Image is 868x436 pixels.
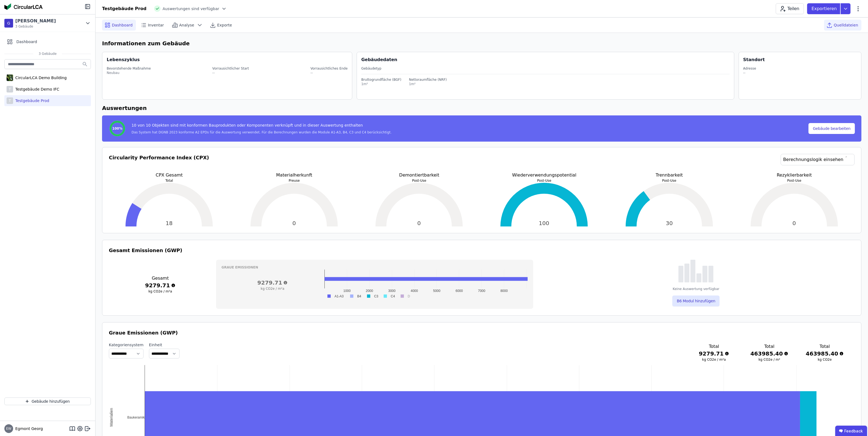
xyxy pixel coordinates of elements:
[359,178,479,183] p: Post-Use
[148,22,164,28] span: Inventar
[695,357,733,362] h3: kg CO2e / m²a
[13,98,49,103] div: Testgebäude Prod
[750,350,788,357] h3: 463985.40
[13,86,59,92] div: Testgebäude Demo IFC
[6,427,11,430] span: EW
[361,77,401,82] div: Bruttogrundfläche (BGF)
[234,178,354,183] p: Preuse
[484,172,604,178] p: Wiederverwendungspotential
[102,104,861,112] h6: Auswertungen
[806,343,844,350] h3: Total
[13,426,43,431] span: Egmont Georg
[806,350,844,357] h3: 463985.40
[609,178,730,183] p: Post-Use
[109,247,855,254] h3: Gesamt Emissionen (GWP)
[102,39,861,47] h6: Informationen zum Gebäude
[107,66,151,71] div: Bevorstehende Maßnahme
[112,22,133,28] span: Dashboard
[109,154,209,172] h3: Circularity Performance Index (CPX)
[179,22,194,28] span: Analyse
[7,73,13,82] img: CircularLCA Demo Building
[109,342,144,348] label: Kategoriensystem
[361,66,730,71] div: Gebäudetyp
[361,82,401,86] div: 1m²
[132,130,392,135] div: Das System hat DGNB 2023 konforme A2 EPDs für die Auswertung verwendet. Für die Berechnungen wurd...
[112,126,122,131] span: 100%
[743,71,756,75] div: --
[750,357,788,362] h3: kg CO2e / m²
[109,329,855,337] h3: Graue Emissionen (GWP)
[234,172,354,178] p: Materialherkunft
[132,123,392,130] div: 10 von 10 Objekten sind mit konformen Bauprodukten oder Komponenten verknüpft und in dieser Auswe...
[311,71,348,75] div: --
[222,286,324,291] h3: kg CO2e / m²a
[15,18,56,24] div: [PERSON_NAME]
[163,6,219,11] span: Auswertungen sind verfügbar
[809,123,855,134] button: Gebäude bearbeiten
[109,275,212,282] h3: Gesamt
[734,172,855,178] p: Rezyklierbarkeit
[16,39,37,44] span: Dashboard
[222,279,324,286] h3: 9279.71
[695,350,733,357] h3: 9279.71
[311,66,348,71] div: Vorrausichtliches Ende
[672,295,720,306] button: B6 Modul hinzufügen
[4,19,13,28] div: G
[673,287,719,291] div: Keine Auswertung verfügbar
[806,357,844,362] h3: kg CO2e
[7,97,13,104] div: T
[217,22,232,28] span: Exporte
[359,172,479,178] p: Demontiertbarkeit
[212,66,249,71] div: Vorrausichtlicher Start
[4,3,43,10] img: Concular
[107,56,140,63] div: Lebenszyklus
[15,24,56,29] span: 3 Gebäude
[750,343,788,350] h3: Total
[107,71,151,75] div: Neubau
[109,172,229,178] p: CPX Gesamt
[609,172,730,178] p: Trennbarkeit
[743,56,765,63] div: Standort
[4,398,91,405] button: Gebäude hinzufügen
[13,75,67,80] div: CircularLCA Demo Building
[734,178,855,183] p: Post-Use
[834,22,858,28] span: Quelldateien
[812,5,838,12] p: Exportieren
[409,82,447,86] div: 1m²
[361,56,734,63] div: Gebäudedaten
[109,289,212,294] h3: kg CO2e / m²a
[776,3,804,14] button: Teilen
[33,52,62,56] span: 3 Gebäude
[102,5,147,12] div: Testgebäude Prod
[484,178,604,183] p: Post-Use
[149,342,180,348] label: Einheit
[743,66,756,71] div: Adresse
[781,154,855,165] a: Berechnungslogik einsehen
[109,178,229,183] p: Total
[222,265,528,270] h3: Graue Emissionen
[212,71,249,75] div: --
[409,77,447,82] div: Nettoraumfläche (NRF)
[678,260,714,282] img: empty-state
[695,343,733,350] h3: Total
[7,86,13,92] div: T
[109,282,212,289] h3: 9279.71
